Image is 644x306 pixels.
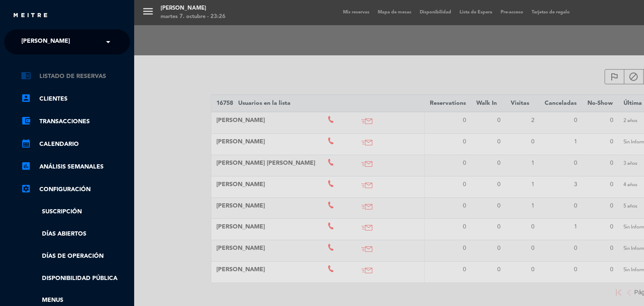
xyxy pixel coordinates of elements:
[21,138,31,148] i: calendar_month
[21,93,31,103] i: account_box
[21,162,130,172] a: ANÁLISIS SEMANALES
[21,116,31,126] i: account_balance_wallet
[21,117,130,127] a: Transacciones
[21,33,70,51] span: [PERSON_NAME]
[21,229,130,239] a: Días abiertos
[21,94,130,104] a: Clientes
[21,296,130,305] a: Menus
[21,207,130,217] a: Suscripción
[21,139,130,149] a: Calendario
[21,161,31,171] i: assessment
[21,70,31,80] i: chrome_reader_mode
[21,252,130,261] a: Días de Operación
[21,184,31,194] i: settings_applications
[13,13,48,19] img: MEITRE
[21,71,130,81] a: Listado de Reservas
[21,184,130,194] a: Configuración
[21,274,130,283] a: Disponibilidad pública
